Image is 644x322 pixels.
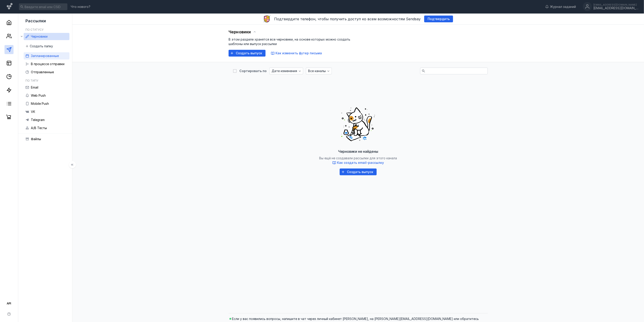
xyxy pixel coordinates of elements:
span: Mobile Push [31,102,49,105]
span: VK [31,110,35,114]
a: Mobile Push [24,100,69,107]
div: [EMAIL_ADDRESS][DOMAIN_NAME] [593,3,638,6]
span: Отправленные [31,70,54,74]
button: Подтвердить [424,16,453,22]
button: Дате изменения [269,68,303,74]
div: [EMAIL_ADDRESS][DOMAIN_NAME] [593,6,638,10]
button: Создать папку [24,43,55,50]
span: Файлы [31,137,41,141]
span: Подтвердить [428,17,450,21]
a: Журнал заданий [543,5,578,9]
a: A/B Тесты [24,124,69,132]
button: Как изменить футер письма [271,51,322,55]
a: Что нового? [69,5,93,8]
span: A/B Тесты [31,126,47,130]
a: VK [24,108,69,115]
span: Запланированные [31,54,59,58]
a: Файлы [24,135,69,143]
a: Email [24,84,69,91]
span: Создать папку [30,44,53,48]
span: Рассылки [25,18,46,23]
a: Запланированные [24,52,69,59]
h5: По типу [25,79,38,82]
a: В процессе отправки [24,60,69,68]
span: Все каналы [308,69,326,73]
span: Журнал заданий [550,5,576,9]
span: Web Push [31,94,46,97]
button: Как создать email-рассылку [332,160,384,165]
a: Отправленные [24,69,69,76]
span: Черновики [31,34,48,38]
input: Введите email или CSID [19,3,67,10]
span: В этом разделе хранятся все черновики, на основе которых можно создать шаблоны или выпуск рассылки [229,37,350,46]
button: Создать выпуск [229,50,266,57]
span: Telegram [31,118,45,122]
a: Черновики [24,33,69,40]
span: Как создать email-рассылку [337,161,384,164]
button: Все каналы [306,68,332,74]
span: Черновики не найдены [338,149,378,154]
span: Создать выпуск [236,51,262,55]
span: В процессе отправки [31,62,64,66]
span: Подтвердите телефон, чтобы получить доступ ко всем возможностям Sendsay [274,17,421,21]
span: Email [31,85,38,89]
div: Сортировать по [239,69,267,73]
span: Что нового? [71,5,90,8]
a: Telegram [24,116,69,123]
span: Черновики [229,30,251,34]
h5: По статусу [25,28,44,31]
button: Создать выпуск [340,169,377,175]
span: Как изменить футер письма [275,51,322,55]
span: Вы ещё не создавали рассылки для этого канала [319,156,397,165]
a: Web Push [24,92,69,99]
span: Дате изменения [272,69,297,73]
span: Создать выпуск [347,170,373,174]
